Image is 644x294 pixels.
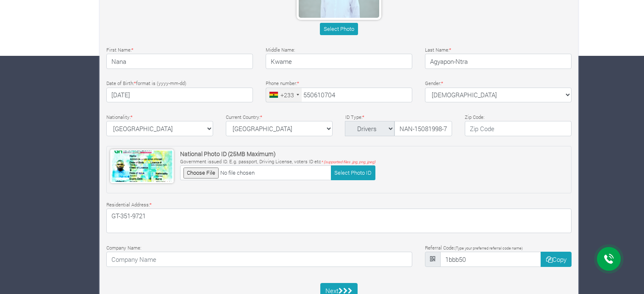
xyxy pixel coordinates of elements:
input: ID Number [394,121,452,136]
input: Company Name [106,252,412,267]
label: Nationality: [106,114,133,121]
label: First Name: [106,47,133,54]
small: (Type your preferred referral code name) [455,246,523,250]
label: Phone number: [266,80,299,87]
div: Ghana (Gaana): +233 [266,88,302,102]
input: Zip Code [465,121,572,136]
strong: National Photo ID (25MB Maximum) [180,150,276,158]
label: Current Country: [226,114,262,121]
button: Copy [541,252,572,267]
label: Company Name: [106,245,141,252]
div: +233 [280,91,294,99]
label: Residential Address: [106,201,152,209]
textarea: GT-351-9721 [106,209,572,233]
input: Middle Name [266,54,412,69]
button: Select Photo [320,23,358,35]
label: Referral Code: [425,245,523,252]
label: Zip Code: [465,114,484,121]
input: First Name [106,54,253,69]
p: Government issued ID. E.g. passport, Driving License, voters ID etc [180,158,375,165]
label: Date of Birth: format is (yyyy-mm-dd) [106,80,186,87]
label: ID Type: [345,114,364,121]
button: Select Photo ID [331,165,375,180]
input: Phone Number [266,88,412,103]
input: Last Name [425,54,572,69]
label: Middle Name: [266,47,295,54]
i: * (supported files .jpg, png, jpeg) [321,159,375,164]
input: Type Date of Birth (YYYY-MM-DD) [106,88,253,103]
label: Last Name: [425,47,451,54]
label: Gender: [425,80,443,87]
